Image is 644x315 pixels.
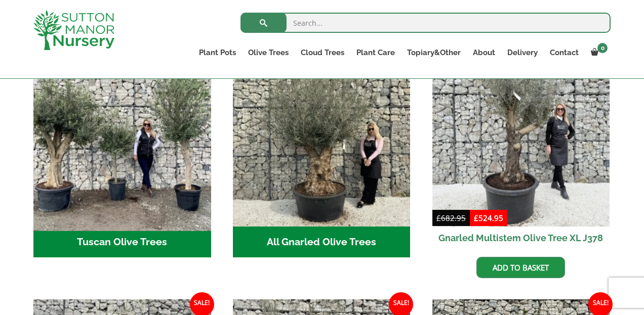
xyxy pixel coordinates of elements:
[432,49,610,227] img: Gnarled Multistem Olive Tree XL J378
[193,46,242,60] a: Plant Pots
[476,257,565,278] a: Add to basket: “Gnarled Multistem Olive Tree XL J378”
[33,49,211,257] a: Visit product category Tuscan Olive Trees
[242,46,295,60] a: Olive Trees
[350,46,401,60] a: Plant Care
[501,46,544,60] a: Delivery
[544,46,585,60] a: Contact
[233,49,411,227] img: All Gnarled Olive Trees
[33,227,211,258] h2: Tuscan Olive Trees
[295,46,350,60] a: Cloud Trees
[467,46,501,60] a: About
[436,213,441,223] span: £
[474,213,478,223] span: £
[33,10,114,50] img: logo
[432,227,610,249] h2: Gnarled Multistem Olive Tree XL J378
[233,49,411,257] a: Visit product category All Gnarled Olive Trees
[432,49,610,249] a: Sale! Gnarled Multistem Olive Tree XL J378
[29,44,215,231] img: Tuscan Olive Trees
[233,227,411,258] h2: All Gnarled Olive Trees
[240,13,611,33] input: Search...
[585,46,611,60] a: 0
[401,46,467,60] a: Topiary&Other
[436,213,466,223] bdi: 682.95
[597,43,608,53] span: 0
[474,213,503,223] bdi: 524.95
